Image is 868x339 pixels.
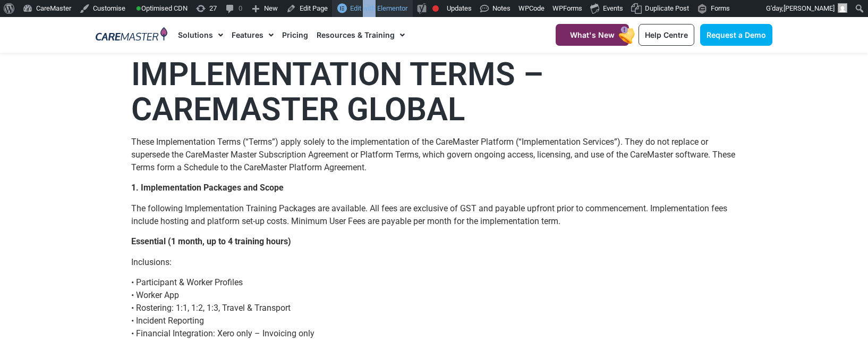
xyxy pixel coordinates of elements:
[645,30,688,39] span: Help Centre
[178,17,530,53] nav: Menu
[282,17,308,53] a: Pricing
[350,4,407,12] span: Edit with Elementor
[131,202,737,228] p: The following Implementation Training Packages are available. All fees are exclusive of GST and p...
[556,24,629,46] a: What's New
[570,30,615,39] span: What's New
[232,17,274,53] a: Features
[317,17,405,53] a: Resources & Training
[131,236,291,246] strong: Essential (1 month, up to 4 training hours)
[131,256,737,269] p: Inclusions:
[700,24,772,46] a: Request a Demo
[707,30,766,39] span: Request a Demo
[639,24,694,46] a: Help Centre
[131,136,737,174] p: These Implementation Terms (“Terms”) apply solely to the implementation of the CareMaster Platfor...
[131,57,737,127] h1: IMPLEMENTATION TERMS – CAREMASTER GLOBAL
[432,5,439,12] div: Focus keyphrase not set
[784,4,835,12] span: [PERSON_NAME]
[96,27,167,43] img: CareMaster Logo
[131,183,284,193] strong: 1. Implementation Packages and Scope
[178,17,223,53] a: Solutions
